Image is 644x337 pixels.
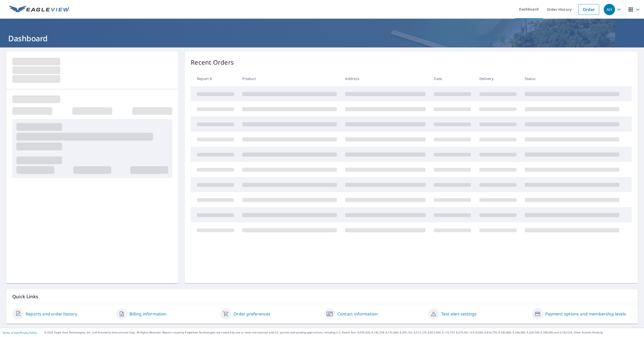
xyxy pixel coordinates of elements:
[475,71,521,86] th: Delivery
[44,331,641,334] p: © 2025 Eagle View Technologies, Inc. and Pictometry International Corp. All Rights Reserved. Repo...
[234,311,271,317] a: Order preferences
[521,71,623,86] th: Status
[26,311,77,317] a: Reports and order history
[430,71,475,86] th: Date
[191,71,238,86] th: Report #
[604,4,615,15] div: AH
[238,71,341,86] th: Product
[129,311,166,317] a: Billing information
[337,311,378,317] a: Contact information
[191,58,234,67] p: Recent Orders
[545,311,626,317] a: Payment options and membership levels
[341,71,430,86] th: Address
[20,331,37,334] a: Privacy Policy
[3,331,18,334] a: Terms of Use
[9,6,70,13] img: EV Logo
[3,331,37,334] p: |
[12,293,632,300] p: Quick Links
[6,33,638,44] h1: Dashboard
[441,311,477,317] a: Text alert settings
[578,4,599,15] a: Order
